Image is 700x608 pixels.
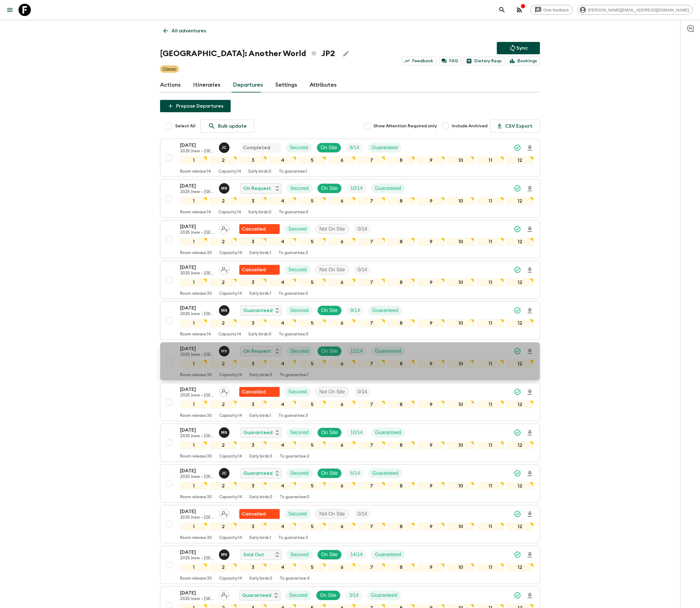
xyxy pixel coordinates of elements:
div: 12 [506,238,533,246]
div: 5 [299,360,326,368]
div: 9 [417,441,444,449]
div: Trip Fill [346,143,363,153]
p: On Site [321,144,337,151]
p: Capacity: 14 [219,454,242,459]
p: Guaranteed [243,307,273,314]
p: To guarantee: 3 [278,291,308,296]
a: FAQ [439,57,461,65]
div: 1 [180,156,207,164]
div: 8 [388,197,415,205]
div: Secured [285,224,311,234]
p: On Site [321,470,338,477]
p: Not On Site [319,266,345,273]
p: M N [221,349,227,354]
div: 8 [388,156,415,164]
a: Bulk update [200,120,254,133]
div: 5 [299,156,326,164]
p: Guaranteed [372,144,398,151]
div: Flash Pack cancellation [239,224,280,234]
div: 6 [328,401,356,409]
button: [DATE]2025 (new – [GEOGRAPHIC_DATA])Maho NagaredaGuaranteedSecuredOn SiteTrip FillGuaranteed12345... [160,302,540,340]
div: 5 [299,278,326,286]
div: 12 [506,401,533,409]
p: Guaranteed [375,185,401,192]
svg: Download Onboarding [526,470,533,477]
div: 11 [477,319,504,327]
button: [DATE]2025 (new – [GEOGRAPHIC_DATA])Juno ChoiCompletedSecuredOn SiteTrip FillGuaranteed1234567891... [160,139,540,177]
p: On Site [321,429,338,436]
span: Maho Nagareda [219,307,231,312]
a: Departures [233,78,263,92]
p: Capacity: 14 [218,210,241,215]
svg: Download Onboarding [526,185,533,192]
p: On Site [321,185,338,192]
div: 11 [477,238,504,246]
div: 6 [328,482,356,490]
p: To guarantee: 3 [278,251,308,256]
p: Secured [290,429,309,436]
p: Capacity: 14 [218,332,241,337]
div: 4 [269,278,296,286]
svg: Synced Successfully [514,185,521,192]
p: Capacity: 14 [218,169,241,174]
div: 12 [506,482,533,490]
div: 4 [269,238,296,246]
span: Maho Nagareda [219,348,231,353]
p: 0 / 14 [357,266,367,273]
p: Guaranteed [243,429,273,436]
svg: Synced Successfully [514,266,521,273]
a: Itineraries [193,78,220,92]
div: Not On Site [315,387,349,397]
p: Early birds: 0 [249,169,271,174]
p: Guaranteed [375,429,401,436]
div: 3 [239,278,266,286]
button: JC [219,468,231,479]
div: 9 [417,360,444,368]
div: Secured [285,387,311,397]
div: 7 [358,197,385,205]
div: 4 [269,482,296,490]
div: 8 [388,482,415,490]
p: 10 / 14 [350,185,363,192]
div: Secured [286,143,312,153]
div: 9 [417,156,444,164]
p: [DATE] [180,426,214,434]
div: 7 [358,278,385,286]
div: 10 [447,441,474,449]
div: 10 [447,197,474,205]
button: [DATE]2025 (new – [GEOGRAPHIC_DATA])Assign pack leaderFlash Pack cancellationSecuredNot On SiteTr... [160,383,540,421]
svg: Synced Successfully [514,144,521,151]
p: 2025 (new – [GEOGRAPHIC_DATA]) [180,312,214,317]
p: 2025 (new – [GEOGRAPHIC_DATA]) [180,271,214,276]
div: 4 [269,441,296,449]
div: 6 [328,441,356,449]
button: [DATE]2025 (new – [GEOGRAPHIC_DATA])Assign pack leaderFlash Pack cancellationSecuredNot On SiteTr... [160,261,540,299]
p: Guaranteed [243,470,273,477]
span: Assign pack leader [219,266,229,271]
p: Secured [290,185,309,192]
div: 11 [477,278,504,286]
p: Early birds: 0 [249,332,271,337]
button: Propose Departures [160,100,231,112]
div: 3 [239,197,266,205]
div: 6 [328,319,356,327]
p: 0 / 14 [357,225,367,233]
div: 1 [180,360,207,368]
p: To guarantee: 3 [278,413,308,418]
div: 3 [239,319,266,327]
p: To guarantee: 1 [280,373,308,378]
p: M N [221,430,227,435]
svg: Download Onboarding [526,429,533,437]
p: To guarantee: 0 [279,332,308,337]
div: Trip Fill [354,224,371,234]
p: Secured [290,347,309,355]
div: 6 [328,278,356,286]
button: [DATE]2025 (new – [GEOGRAPHIC_DATA])Maho NagaredaOn RequestSecuredOn SiteTrip FillGuaranteed12345... [160,179,540,218]
div: 7 [358,319,385,327]
div: 1 [180,441,207,449]
p: Cancelled [242,266,266,273]
div: Secured [286,468,312,478]
div: 11 [477,482,504,490]
svg: Download Onboarding [526,307,533,314]
p: 0 / 14 [357,388,367,396]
